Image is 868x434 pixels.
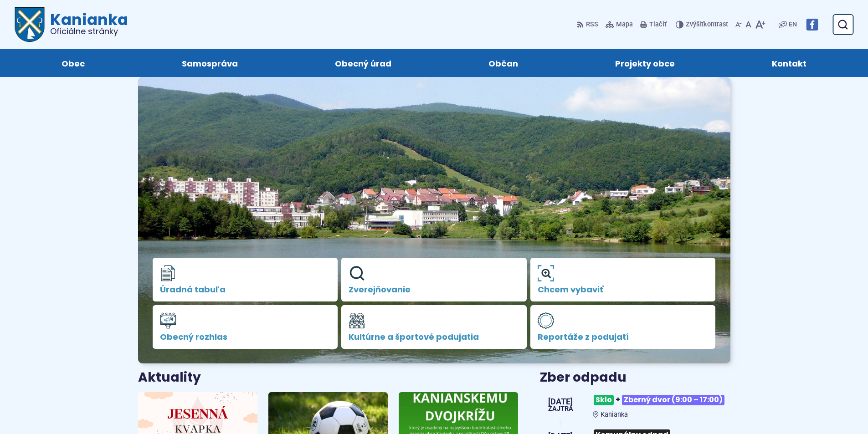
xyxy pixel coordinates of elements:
span: Sklo [594,395,614,405]
a: Projekty obce [576,49,714,77]
h3: Zber odpadu [540,371,730,385]
img: Prejsť na domovskú stránku [15,7,45,42]
a: RSS [577,15,600,34]
span: EN [789,19,797,30]
button: Nastaviť pôvodnú veľkosť písma [744,15,753,34]
img: Prejsť na Facebook stránku [806,19,818,31]
span: Chcem vybaviť [538,285,709,294]
button: Tlačiť [638,15,668,34]
span: kontrast [686,21,728,29]
a: Občan [449,49,558,77]
a: Úradná tabuľa [153,258,338,301]
button: Zmenšiť veľkosť písma [734,15,744,34]
a: Chcem vybaviť [530,258,716,301]
a: EN [787,19,799,30]
span: Zvýšiť [686,20,704,28]
span: Úradná tabuľa [160,285,331,294]
span: Projekty obce [615,49,675,77]
span: Kanianka [601,411,628,419]
button: Zvýšiťkontrast [676,15,730,34]
span: Oficiálne stránky [50,27,128,36]
span: Tlačiť [649,21,667,29]
span: Obecný úrad [335,49,391,77]
span: Kultúrne a športové podujatia [349,332,519,342]
h1: Kanianka [45,12,128,36]
span: Obec [62,49,85,77]
button: Zväčšiť veľkosť písma [753,15,767,34]
a: Obec [22,49,124,77]
a: Kultúrne a športové podujatia [341,305,527,349]
span: Mapa [616,19,633,30]
h3: Aktuality [138,371,201,385]
a: Obecný rozhlas [153,305,338,349]
span: Samospráva [182,49,238,77]
a: Kontakt [733,49,846,77]
span: RSS [586,19,598,30]
a: Zverejňovanie [341,258,527,301]
span: Zverejňovanie [349,285,519,294]
span: Reportáže z podujatí [538,332,709,342]
span: Zajtra [548,406,573,412]
a: Mapa [604,15,635,34]
span: Kontakt [772,49,806,77]
span: Občan [488,49,518,77]
span: [DATE] [548,398,573,406]
a: Samospráva [142,49,277,77]
a: Sklo+Zberný dvor (9:00 – 17:00) Kanianka [DATE] Zajtra [540,391,730,419]
span: Obecný rozhlas [160,332,331,342]
a: Logo Kanianka, prejsť na domovskú stránku. [15,7,128,42]
a: Reportáže z podujatí [530,305,716,349]
span: Zberný dvor (9:00 – 17:00) [622,395,724,405]
a: Obecný úrad [295,49,431,77]
h3: + [593,391,730,409]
